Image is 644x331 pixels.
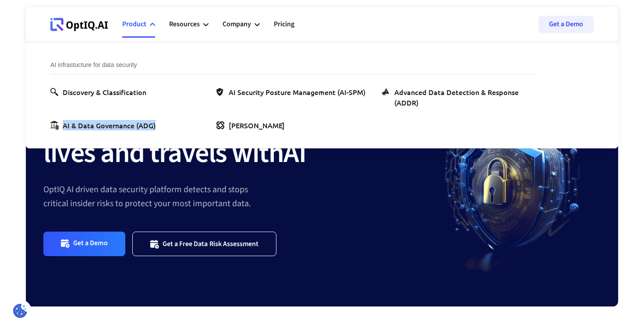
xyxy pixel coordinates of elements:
div: AI & Data Governance (ADG) [63,120,156,130]
a: Pricing [274,11,294,38]
a: Discovery & Classification [50,87,150,97]
a: Get a Free Data Risk Assessment [132,232,277,256]
div: Product [122,18,146,30]
div: OptIQ AI driven data security platform detects and stops critical insider risks to protect your m... [43,183,425,211]
strong: AI [283,133,306,173]
div: Get a Demo [73,239,108,249]
a: Webflow Homepage [50,11,108,38]
div: Company [223,11,260,38]
a: [PERSON_NAME] [216,120,288,130]
div: AI infrastucture for data security [50,60,536,74]
div: Discovery & Classification [63,87,146,97]
a: AI & Data Governance (ADG) [50,120,159,130]
div: Get a Free Data Risk Assessment [163,239,259,248]
div: AI Security Posture Management (AI-SPM) [229,87,365,97]
a: AI Security Posture Management (AI-SPM) [216,87,369,97]
a: Get a Demo [538,16,594,33]
div: Company [223,18,251,30]
div: Resources [169,11,209,38]
div: [PERSON_NAME] [229,120,285,130]
a: Get a Demo [43,232,125,256]
nav: Product [26,42,618,148]
a: Advanced Data Detection & Response (ADDR) [382,87,536,108]
div: Webflow Homepage [50,31,51,31]
div: Advanced Data Detection & Response (ADDR) [394,87,532,108]
div: Resources [169,18,200,30]
div: Product [122,11,155,38]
